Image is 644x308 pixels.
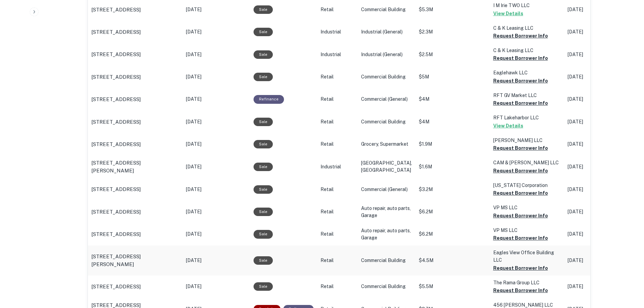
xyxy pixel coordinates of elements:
[91,185,141,193] p: [STREET_ADDRESS]
[361,96,412,103] p: Commercial (General)
[320,163,354,170] p: Industrial
[493,114,561,121] p: RFT Lakeharbor LLC
[91,253,179,268] a: [STREET_ADDRESS][PERSON_NAME]
[419,73,486,80] p: $5M
[91,159,179,175] a: [STREET_ADDRESS][PERSON_NAME]
[254,282,273,291] div: Sale
[419,118,486,125] p: $4M
[493,2,561,9] p: I M Irie TWO LLC
[568,96,628,103] p: [DATE]
[320,231,354,238] p: Retail
[91,118,179,126] a: [STREET_ADDRESS]
[568,283,628,290] p: [DATE]
[493,99,548,107] button: Request Borrower Info
[320,186,354,193] p: Retail
[320,118,354,125] p: Retail
[91,208,141,216] p: [STREET_ADDRESS]
[361,205,412,219] p: Auto repair, auto parts, Garage
[91,140,141,148] p: [STREET_ADDRESS]
[493,212,548,220] button: Request Borrower Info
[91,50,179,58] a: [STREET_ADDRESS]
[568,141,628,148] p: [DATE]
[91,230,141,238] p: [STREET_ADDRESS]
[419,257,486,264] p: $4.5M
[493,204,561,211] p: VP MS LLC
[186,186,247,193] p: [DATE]
[254,73,273,81] div: Sale
[493,159,561,166] p: CAM & [PERSON_NAME] LLC
[419,6,486,13] p: $5.3M
[419,186,486,193] p: $3.2M
[254,140,273,148] div: Sale
[186,208,247,215] p: [DATE]
[186,28,247,35] p: [DATE]
[254,230,273,238] div: Sale
[419,51,486,58] p: $2.5M
[91,185,179,193] a: [STREET_ADDRESS]
[320,96,354,103] p: Retail
[254,208,273,216] div: Sale
[493,9,523,18] button: View Details
[419,163,486,170] p: $1.6M
[493,144,548,152] button: Request Borrower Info
[493,69,561,76] p: Eaglehawk LLC
[186,283,247,290] p: [DATE]
[568,208,628,215] p: [DATE]
[91,73,179,81] a: [STREET_ADDRESS]
[186,73,247,80] p: [DATE]
[254,95,284,103] div: This loan purpose was for refinancing
[320,257,354,264] p: Retail
[186,96,247,103] p: [DATE]
[254,163,273,171] div: Sale
[91,95,179,103] a: [STREET_ADDRESS]
[568,257,628,264] p: [DATE]
[493,286,548,294] button: Request Borrower Info
[493,234,548,242] button: Request Borrower Info
[568,186,628,193] p: [DATE]
[91,28,179,36] a: [STREET_ADDRESS]
[361,51,412,58] p: Industrial (General)
[493,182,561,189] p: [US_STATE] Corporation
[493,47,561,54] p: C & K Leasing LLC
[493,92,561,99] p: RFT GV Market LLC
[361,160,412,174] p: [GEOGRAPHIC_DATA], [GEOGRAPHIC_DATA]
[568,51,628,58] p: [DATE]
[493,227,561,234] p: VP MS LLC
[568,118,628,125] p: [DATE]
[186,257,247,264] p: [DATE]
[254,5,273,14] div: Sale
[568,231,628,238] p: [DATE]
[186,51,247,58] p: [DATE]
[493,249,561,264] p: Eagles View Office Building LLC
[186,118,247,125] p: [DATE]
[320,51,354,58] p: Industrial
[254,185,273,194] div: Sale
[320,73,354,80] p: Retail
[91,208,179,216] a: [STREET_ADDRESS]
[493,264,548,272] button: Request Borrower Info
[493,54,548,62] button: Request Borrower Info
[320,141,354,148] p: Retail
[419,283,486,290] p: $5.5M
[186,231,247,238] p: [DATE]
[91,283,179,291] a: [STREET_ADDRESS]
[186,141,247,148] p: [DATE]
[493,32,548,40] button: Request Borrower Info
[493,137,561,144] p: [PERSON_NAME] LLC
[186,6,247,13] p: [DATE]
[320,283,354,290] p: Retail
[91,140,179,148] a: [STREET_ADDRESS]
[361,283,412,290] p: Commercial Building
[91,50,141,58] p: [STREET_ADDRESS]
[254,28,273,36] div: Sale
[361,73,412,80] p: Commercial Building
[419,28,486,35] p: $2.3M
[361,227,412,241] p: Auto repair, auto parts, Garage
[361,186,412,193] p: Commercial (General)
[610,254,644,286] iframe: Chat Widget
[419,231,486,238] p: $6.2M
[91,28,141,36] p: [STREET_ADDRESS]
[568,73,628,80] p: [DATE]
